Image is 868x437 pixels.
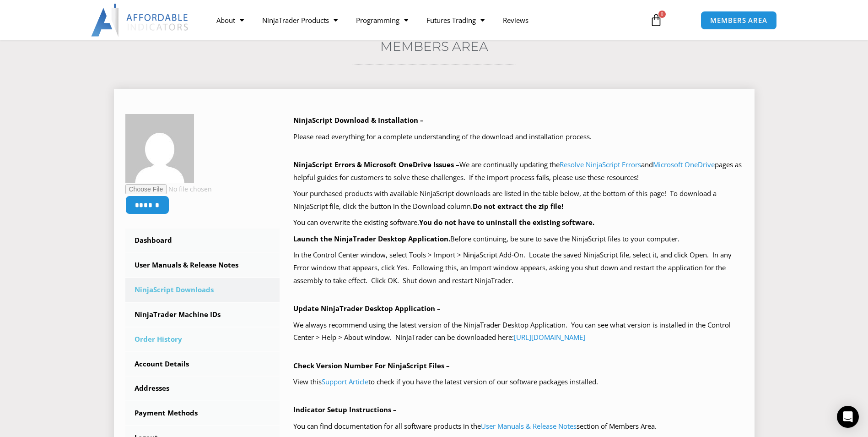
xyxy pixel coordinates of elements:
a: Futures Trading [417,10,494,31]
b: You do not have to uninstall the existing software. [419,218,594,227]
p: You can find documentation for all software products in the section of Members Area. [293,420,743,433]
a: Programming [347,10,417,31]
b: Check Version Number For NinjaScript Files – [293,361,450,370]
b: Do not extract the zip file! [473,202,563,211]
a: Addresses [125,377,280,400]
a: Members Area [380,38,488,54]
a: Resolve NinjaScript Errors [560,160,641,169]
a: Reviews [494,10,538,31]
div: Open Intercom Messenger [837,406,859,428]
b: NinjaScript Errors & Microsoft OneDrive Issues – [293,160,459,169]
a: Account Details [125,352,280,376]
p: Before continuing, be sure to save the NinjaScript files to your computer. [293,233,743,246]
img: a1538d5b9aefafe34a67bf253c9261531d2516bc6bb5f009a328fc4ae813b6c4 [125,114,194,183]
b: Update NinjaTrader Desktop Application – [293,304,441,313]
img: LogoAI | Affordable Indicators – NinjaTrader [91,4,189,37]
p: In the Control Center window, select Tools > Import > NinjaScript Add-On. Locate the saved NinjaS... [293,249,743,287]
a: NinjaTrader Products [253,10,347,31]
a: Dashboard [125,229,280,252]
span: MEMBERS AREA [710,17,767,24]
p: View this to check if you have the latest version of our software packages installed. [293,376,743,388]
a: [URL][DOMAIN_NAME] [514,333,585,342]
b: Launch the NinjaTrader Desktop Application. [293,234,450,243]
a: About [207,10,253,31]
a: Support Article [322,377,368,386]
p: You can overwrite the existing software. [293,216,743,229]
a: User Manuals & Release Notes [125,253,280,277]
span: 0 [658,11,666,18]
p: Please read everything for a complete understanding of the download and installation process. [293,131,743,143]
p: We always recommend using the latest version of the NinjaTrader Desktop Application. You can see ... [293,319,743,344]
a: 0 [636,7,676,33]
a: User Manuals & Release Notes [481,421,577,431]
a: Payment Methods [125,401,280,425]
a: NinjaScript Downloads [125,278,280,302]
a: NinjaTrader Machine IDs [125,303,280,327]
b: Indicator Setup Instructions – [293,405,397,414]
b: NinjaScript Download & Installation – [293,115,424,125]
p: We are continually updating the and pages as helpful guides for customers to solve these challeng... [293,158,743,184]
a: Microsoft OneDrive [653,160,715,169]
p: Your purchased products with available NinjaScript downloads are listed in the table below, at th... [293,187,743,213]
a: MEMBERS AREA [701,11,777,30]
nav: Menu [207,10,639,31]
a: Order History [125,328,280,351]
